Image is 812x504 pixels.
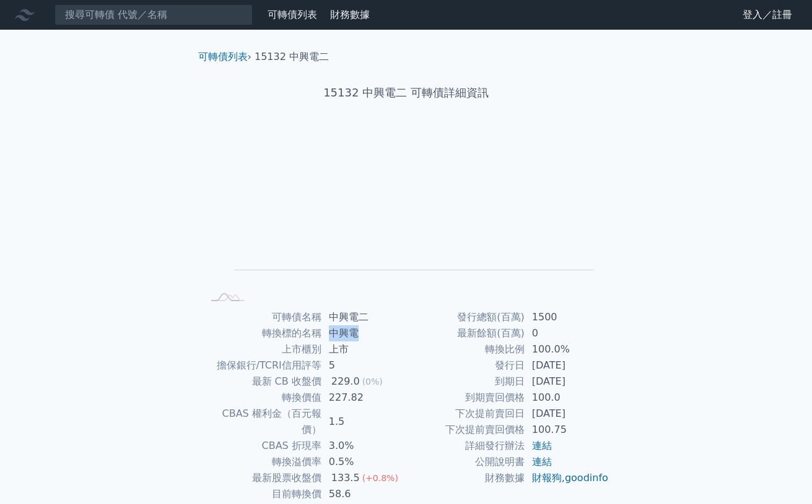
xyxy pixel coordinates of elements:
input: 搜尋可轉債 代號／名稱 [55,4,253,25]
td: 轉換標的名稱 [203,325,321,341]
td: 中興電二 [321,309,406,325]
td: CBAS 折現率 [203,438,321,454]
td: 3.0% [321,438,406,454]
td: 227.82 [321,390,406,406]
a: 登入／註冊 [733,5,802,25]
td: 最新股票收盤價 [203,470,321,486]
span: (+0.8%) [362,473,398,483]
td: [DATE] [525,357,609,374]
td: 1.5 [321,406,406,438]
a: goodinfo [565,472,608,484]
td: 詳細發行辦法 [406,438,525,454]
li: 15132 中興電二 [255,49,329,64]
td: 擔保銀行/TCRI信用評等 [203,357,321,374]
td: 100.75 [525,422,609,438]
td: 1500 [525,309,609,325]
td: 發行總額(百萬) [406,309,525,325]
td: [DATE] [525,406,609,422]
td: 上市 [321,341,406,357]
td: 0 [525,325,609,341]
td: 轉換溢價率 [203,454,321,470]
a: 可轉債列表 [198,51,248,62]
td: CBAS 權利金（百元報價） [203,406,321,438]
h1: 15132 中興電二 可轉債詳細資訊 [188,84,624,101]
td: 100.0 [525,390,609,406]
td: 下次提前賣回價格 [406,422,525,438]
span: (0%) [362,377,383,387]
td: 到期日 [406,374,525,390]
td: 58.6 [321,486,406,502]
td: 財務數據 [406,470,525,486]
td: 轉換比例 [406,341,525,357]
td: 公開說明書 [406,454,525,470]
td: 可轉債名稱 [203,309,321,325]
li: › [198,49,251,64]
td: 轉換價值 [203,390,321,406]
div: 133.5 [329,470,362,486]
td: 最新餘額(百萬) [406,325,525,341]
g: Chart [223,140,595,288]
td: 0.5% [321,454,406,470]
iframe: Chat Widget [750,445,812,504]
div: 聊天小工具 [750,445,812,504]
a: 財報狗 [532,472,562,484]
a: 可轉債列表 [268,9,317,20]
td: 中興電 [321,325,406,341]
td: 最新 CB 收盤價 [203,374,321,390]
td: 到期賣回價格 [406,390,525,406]
td: 100.0% [525,341,609,357]
td: [DATE] [525,374,609,390]
a: 財務數據 [330,9,370,20]
td: 上市櫃別 [203,341,321,357]
div: 229.0 [329,374,362,390]
a: 連結 [532,456,552,468]
td: 目前轉換價 [203,486,321,502]
td: 下次提前賣回日 [406,406,525,422]
td: , [525,470,609,486]
td: 5 [321,357,406,374]
td: 發行日 [406,357,525,374]
a: 連結 [532,440,552,451]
